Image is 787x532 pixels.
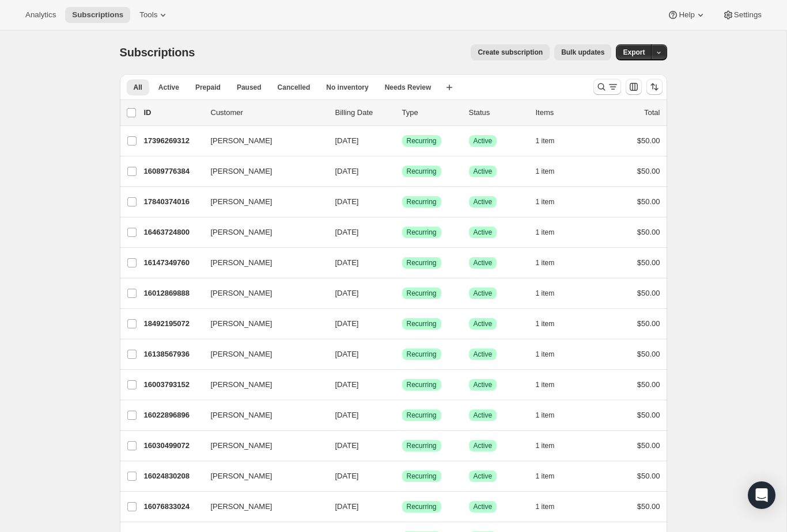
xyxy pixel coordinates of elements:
button: [PERSON_NAME] [204,193,319,211]
button: [PERSON_NAME] [204,223,319,242]
span: Recurring [407,502,437,511]
span: [DATE] [335,319,359,328]
div: 16463724800[PERSON_NAME][DATE]SuccessRecurringSuccessActive1 item$50.00 [144,224,660,240]
span: Active [474,472,493,481]
button: 1 item [536,316,567,332]
span: [PERSON_NAME] [211,227,273,238]
span: [DATE] [335,502,359,511]
span: Active [474,350,493,359]
span: Active [474,289,493,298]
span: Tools [139,10,157,20]
div: 16076833024[PERSON_NAME][DATE]SuccessRecurringSuccessActive1 item$50.00 [144,499,660,515]
span: Active [474,228,493,237]
p: 17396269312 [144,135,202,147]
span: Recurring [407,167,437,176]
span: Prepaid [195,83,221,92]
div: 17840374016[PERSON_NAME][DATE]SuccessRecurringSuccessActive1 item$50.00 [144,194,660,210]
span: Recurring [407,319,437,328]
span: Active [474,197,493,206]
span: [PERSON_NAME] [211,470,273,482]
span: [PERSON_NAME] [211,288,273,299]
p: Customer [211,107,326,118]
span: Recurring [407,258,437,267]
span: [PERSON_NAME] [211,409,273,421]
span: 1 item [536,289,555,298]
div: 16024830208[PERSON_NAME][DATE]SuccessRecurringSuccessActive1 item$50.00 [144,468,660,484]
p: ID [144,107,202,118]
span: [PERSON_NAME] [211,166,273,177]
p: Billing Date [335,107,393,118]
span: [PERSON_NAME] [211,501,273,512]
button: 1 item [536,468,567,484]
span: Recurring [407,411,437,420]
p: 16076833024 [144,501,202,512]
button: Tools [133,7,176,23]
div: IDCustomerBilling DateTypeStatusItemsTotal [144,107,660,118]
span: 1 item [536,197,555,206]
button: [PERSON_NAME] [204,315,319,333]
span: Cancelled [278,83,311,92]
span: 1 item [536,258,555,267]
button: Bulk updates [554,44,611,60]
span: [DATE] [335,380,359,389]
span: Recurring [407,228,437,237]
span: $50.00 [637,289,660,297]
button: [PERSON_NAME] [204,162,319,181]
span: Recurring [407,472,437,481]
span: Recurring [407,197,437,206]
div: Open Intercom Messenger [748,481,775,509]
button: Create subscription [471,44,550,60]
span: [DATE] [335,289,359,297]
span: [DATE] [335,472,359,480]
span: [DATE] [335,350,359,358]
p: Total [644,107,660,118]
span: $50.00 [637,380,660,389]
span: $50.00 [637,228,660,236]
span: Analytics [25,10,56,20]
button: Export [616,44,652,60]
button: 1 item [536,407,567,423]
p: 16138567936 [144,349,202,360]
span: [DATE] [335,228,359,236]
span: [DATE] [335,441,359,450]
span: 1 item [536,167,555,176]
span: $50.00 [637,197,660,206]
button: [PERSON_NAME] [204,132,319,150]
button: [PERSON_NAME] [204,376,319,394]
span: Subscriptions [72,10,123,20]
span: $50.00 [637,411,660,419]
span: [DATE] [335,136,359,145]
span: 1 item [536,502,555,511]
span: $50.00 [637,350,660,358]
button: 1 item [536,499,567,515]
button: 1 item [536,255,567,271]
div: 16089776384[PERSON_NAME][DATE]SuccessRecurringSuccessActive1 item$50.00 [144,163,660,179]
span: Active [474,167,493,176]
button: 1 item [536,438,567,454]
span: [PERSON_NAME] [211,257,273,269]
div: Items [536,107,593,118]
span: [DATE] [335,411,359,419]
button: 1 item [536,224,567,240]
p: 16089776384 [144,166,202,177]
span: Paused [237,83,262,92]
p: 18492195072 [144,318,202,330]
p: Status [469,107,527,118]
button: Settings [716,7,769,23]
span: Create subscription [478,48,543,57]
span: $50.00 [637,258,660,267]
span: Recurring [407,289,437,298]
div: 16012869888[PERSON_NAME][DATE]SuccessRecurringSuccessActive1 item$50.00 [144,285,660,301]
span: Active [474,380,493,389]
span: 1 item [536,319,555,328]
span: $50.00 [637,441,660,450]
span: Active [474,441,493,450]
span: $50.00 [637,319,660,328]
button: Help [660,7,713,23]
span: Recurring [407,380,437,389]
span: [PERSON_NAME] [211,440,273,451]
div: 16138567936[PERSON_NAME][DATE]SuccessRecurringSuccessActive1 item$50.00 [144,346,660,362]
span: Active [474,502,493,511]
span: 1 item [536,136,555,146]
span: Recurring [407,441,437,450]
